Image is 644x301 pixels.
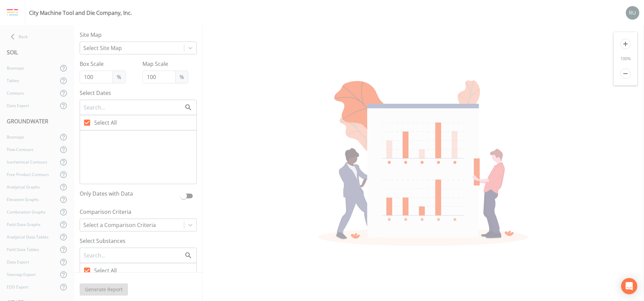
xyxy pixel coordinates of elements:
[83,251,184,260] input: Search...
[80,208,197,216] label: Comparison Criteria
[80,190,177,200] label: Only Dates with Data
[83,103,184,112] input: Search...
[94,119,117,127] span: Select All
[614,56,637,62] div: 100 %
[29,9,132,17] div: City Machine Tool and Die Company, Inc.
[80,60,126,68] label: Box Scale
[621,278,637,294] div: Open Intercom Messenger
[94,267,117,275] span: Select All
[112,71,126,83] span: %
[80,89,197,97] label: Select Dates
[80,31,197,39] label: Site Map
[318,80,529,246] img: undraw_report_building_chart-e1PV7-8T.svg
[80,237,197,245] label: Select Substances
[620,39,630,49] i: add
[142,60,188,68] label: Map Scale
[175,71,188,83] span: %
[626,6,639,20] img: a5c06d64ce99e847b6841ccd0307af82
[7,9,18,16] img: logo
[620,69,630,79] i: remove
